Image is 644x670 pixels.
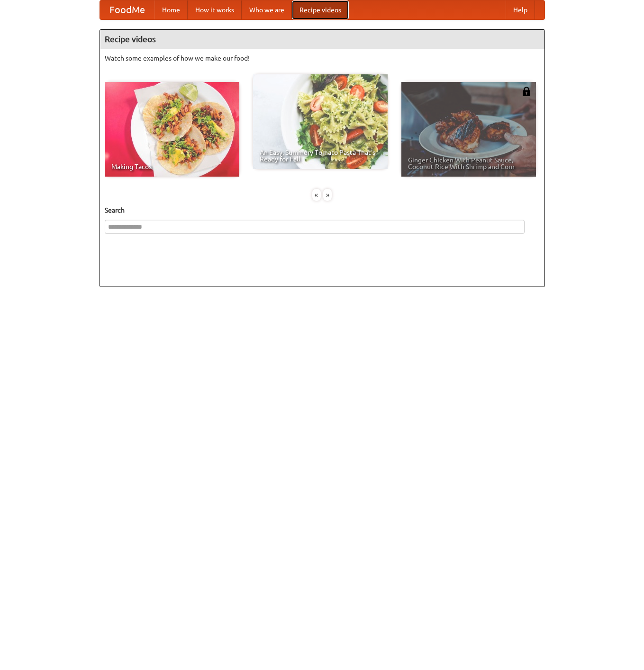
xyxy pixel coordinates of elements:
a: Recipe videos [292,0,349,19]
div: » [323,189,332,201]
a: How it works [188,0,242,19]
a: Help [506,0,535,19]
div: « [312,189,321,201]
a: FoodMe [100,0,154,19]
h5: Search [105,205,540,215]
a: Making Tacos [105,82,239,177]
a: Home [154,0,188,19]
p: Watch some examples of how we make our food! [105,54,540,63]
span: An Easy, Summery Tomato Pasta That's Ready for Fall [260,149,381,162]
span: Making Tacos [111,163,233,170]
h4: Recipe videos [100,30,544,49]
a: Who we are [242,0,292,19]
a: An Easy, Summery Tomato Pasta That's Ready for Fall [253,74,388,169]
img: 483408.png [522,87,531,96]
